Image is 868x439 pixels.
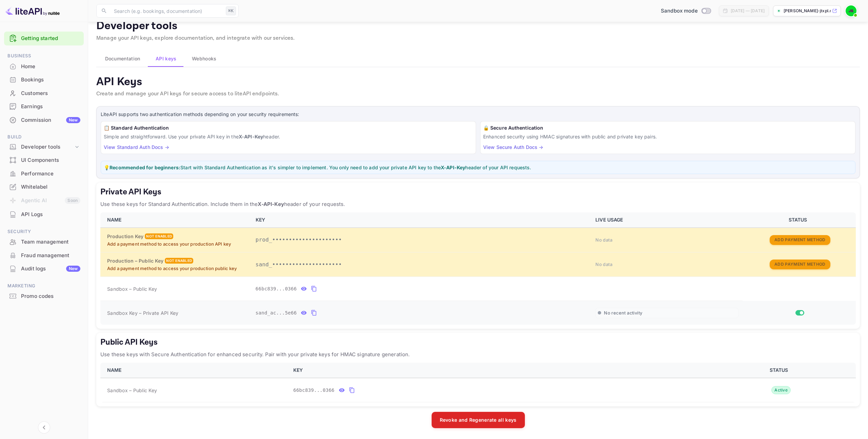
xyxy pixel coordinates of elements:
[5,5,60,16] img: LiteAPI logo
[21,76,80,84] div: Bookings
[4,167,84,180] div: Performance
[4,228,84,235] span: Security
[21,143,74,151] div: Developer tools
[4,52,84,60] span: Business
[4,282,84,290] span: Marketing
[192,55,216,63] span: Webhooks
[104,144,169,150] a: View Standard Auth Docs →
[165,258,193,264] div: Not enabled
[770,260,830,269] button: Add Payment Method
[21,103,80,111] div: Earnings
[252,212,592,228] th: KEY
[289,363,705,378] th: KEY
[66,117,80,123] div: New
[771,386,791,394] div: Active
[107,265,248,272] p: Add a payment method to access your production public key
[96,90,860,98] p: Create and manage your API keys for secure access to liteAPI endpoints.
[101,111,855,118] p: LiteAPI supports two authentication methods depending on your security requirements:
[4,208,84,221] a: API Logs
[743,212,856,228] th: STATUS
[4,249,84,262] a: Fraud management
[4,87,84,100] div: Customers
[4,208,84,221] div: API Logs
[100,350,856,359] p: Use these keys with Secure Authentication for enhanced security. Pair with your private keys for ...
[100,200,856,208] p: Use these keys for Standard Authentication. Include them in the header of your requests.
[256,285,297,292] span: 66bc839...0366
[4,262,84,275] a: Audit logsNew
[156,55,176,63] span: API keys
[21,252,80,260] div: Fraud management
[256,236,588,244] p: prod_•••••••••••••••••••••
[4,180,84,193] a: Whitelabel
[4,87,84,99] a: Customers
[239,134,263,139] strong: X-API-Key
[100,363,856,402] table: public api keys table
[107,285,157,292] span: Sandbox – Public Key
[226,6,236,15] div: ⌘K
[100,212,252,228] th: NAME
[4,100,84,113] a: Earnings
[4,235,84,248] a: Team management
[96,51,860,67] div: account-settings tabs
[96,19,860,33] p: Developer tools
[4,290,84,303] div: Promo codes
[21,265,80,273] div: Audit logs
[21,183,80,191] div: Whitelabel
[105,55,140,63] span: Documentation
[591,212,743,228] th: LIVE USAGE
[256,261,588,269] p: sand_•••••••••••••••••••••
[38,421,50,434] button: Collapse navigation
[107,233,143,240] h6: Production Key
[483,124,852,132] h6: 🔒 Secure Authentication
[104,124,473,132] h6: 📋 Standard Authentication
[145,233,173,239] div: Not enabled
[432,412,525,428] button: Revoke and Regenerate all keys
[107,257,163,265] h6: Production – Public Key
[731,8,765,14] div: [DATE] — [DATE]
[107,310,178,316] span: Sandbox Key – Private API Key
[595,262,612,267] span: No data
[107,241,248,248] p: Add a payment method to access your production API key
[256,309,297,317] span: sand_ac...5e66
[100,363,289,378] th: NAME
[4,167,84,180] a: Performance
[21,156,80,164] div: UI Components
[483,133,852,140] p: Enhanced security using HMAC signatures with public and private key pairs.
[4,235,84,249] div: Team management
[595,237,612,243] span: No data
[258,201,284,207] strong: X-API-Key
[4,141,84,153] div: Developer tools
[770,261,830,267] a: Add Payment Method
[96,34,860,42] p: Manage your API keys, explore documentation, and integrate with our services.
[100,212,856,325] table: private api keys table
[4,262,84,275] div: Audit logsNew
[441,165,465,170] strong: X-API-Key
[604,310,642,316] span: No recent activity
[4,154,84,166] a: UI Components
[4,180,84,194] div: Whitelabel
[21,90,80,97] div: Customers
[96,75,860,89] p: API Keys
[4,100,84,113] div: Earnings
[4,249,84,262] div: Fraud management
[4,60,84,73] a: Home
[104,164,852,171] p: 💡 Start with Standard Authentication as it's simpler to implement. You only need to add your priv...
[21,116,80,124] div: Commission
[4,114,84,127] div: CommissionNew
[658,7,713,15] div: Switch to Production mode
[661,7,698,15] span: Sandbox mode
[784,8,831,14] p: [PERSON_NAME]-jtxpl.nuit...
[4,73,84,86] a: Bookings
[4,32,84,45] div: Getting started
[100,187,856,197] h5: Private API Keys
[4,114,84,126] a: CommissionNew
[107,387,157,394] span: Sandbox – Public Key
[21,63,80,71] div: Home
[110,4,223,18] input: Search (e.g. bookings, documentation)
[110,165,180,170] strong: Recommended for beginners:
[770,235,830,245] button: Add Payment Method
[21,211,80,218] div: API Logs
[483,144,543,150] a: View Secure Auth Docs →
[66,266,80,272] div: New
[21,238,80,246] div: Team management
